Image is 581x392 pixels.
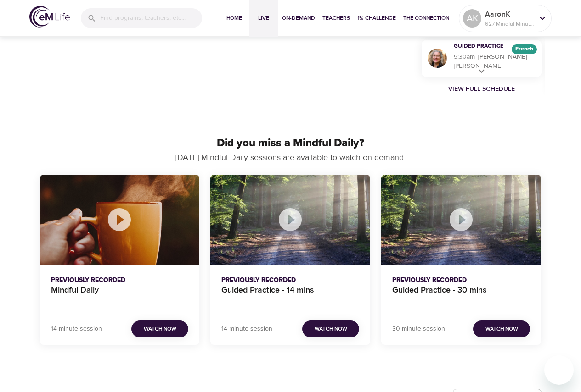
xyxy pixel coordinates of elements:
span: Watch Now [485,324,518,334]
h4: Mindful Daily [51,285,189,307]
span: Teachers [322,13,350,23]
span: Home [223,13,245,23]
a: View Full Schedule [418,84,545,94]
div: AK [463,9,481,28]
p: 14 minute session [221,324,272,334]
button: Guided Practice - 30 mins [381,175,541,265]
p: Previously Recorded [51,276,189,285]
p: 14 minute session [51,324,102,334]
button: Watch Now [302,320,359,337]
iframe: Button to launch messaging window [544,355,574,385]
button: Guided Practice - 14 mins [210,175,370,265]
span: On-Demand [282,13,315,23]
p: Previously Recorded [392,276,530,285]
p: Did you miss a Mindful Daily? [40,135,542,151]
span: The Connection [403,13,449,23]
img: Maria Martinez Alonso [426,47,448,69]
h5: 9:30am · [PERSON_NAME] [PERSON_NAME] [454,52,537,71]
p: [DATE] Mindful Daily sessions are available to watch on-demand. [118,151,463,164]
p: AaronK [485,9,534,20]
div: The episodes in this programs will be in French [512,44,537,54]
h4: Guided Practice - 14 mins [221,285,359,307]
button: Watch Now [131,320,188,337]
button: Mindful Daily [40,175,200,265]
button: Watch Now [473,320,530,337]
h4: Guided Practice - 30 mins [392,285,530,307]
span: Live [253,13,275,23]
img: logo [29,6,70,28]
input: Find programs, teachers, etc... [100,8,202,28]
span: 1% Challenge [357,13,396,23]
p: 627 Mindful Minutes [485,20,534,28]
p: 30 minute session [392,324,445,334]
span: Watch Now [315,324,347,334]
span: Watch Now [144,324,176,334]
h3: Guided Practice [454,43,525,50]
p: Previously Recorded [221,276,359,285]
